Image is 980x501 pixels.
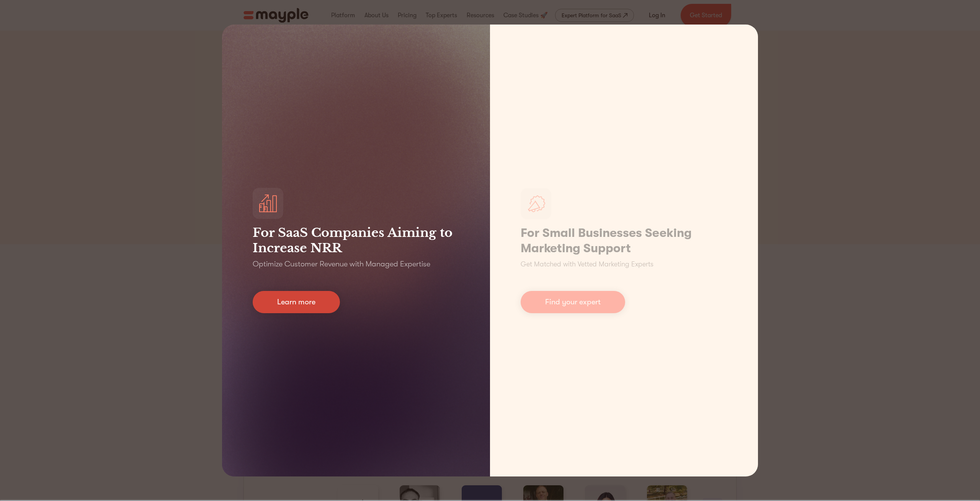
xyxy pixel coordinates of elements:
[253,291,340,313] a: Learn more
[521,225,727,256] h1: For Small Businesses Seeking Marketing Support
[521,259,653,269] p: Get Matched with Vetted Marketing Experts
[253,259,430,269] p: Optimize Customer Revenue with Managed Expertise
[521,291,625,313] a: Find your expert
[253,225,459,256] h3: For SaaS Companies Aiming to Increase NRR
